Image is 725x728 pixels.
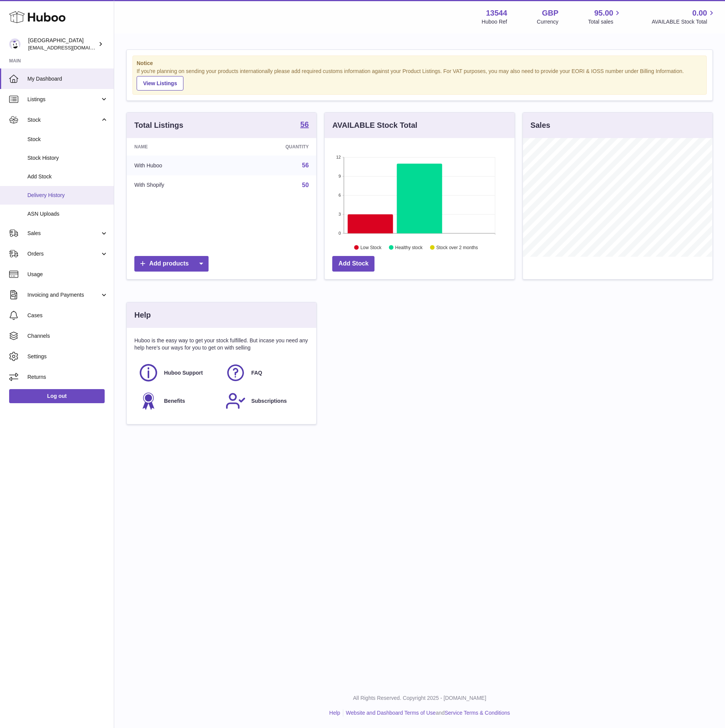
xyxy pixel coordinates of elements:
text: 12 [336,155,341,159]
a: 56 [300,121,309,130]
text: Stock over 2 months [437,245,478,250]
h3: Help [134,310,151,320]
div: If you're planning on sending your products internationally please add required customs informati... [137,68,703,91]
div: [GEOGRAPHIC_DATA] [28,37,97,51]
span: Invoicing and Payments [27,291,100,299]
a: Help [329,710,340,716]
text: 0 [339,231,341,235]
a: 0.00 AVAILABLE Stock Total [652,8,716,25]
a: 56 [302,162,309,168]
span: Add Stock [27,173,108,180]
span: Channels [27,332,108,340]
h3: AVAILABLE Stock Total [332,120,417,130]
strong: Notice [137,60,703,67]
a: View Listings [137,76,183,91]
li: and [343,709,510,717]
span: 95.00 [594,8,613,18]
a: Subscriptions [225,391,305,411]
span: [EMAIL_ADDRESS][DOMAIN_NAME] [28,45,112,51]
a: Service Terms & Conditions [445,710,510,716]
text: Healthy stock [395,245,423,250]
span: FAQ [251,369,262,377]
a: Add products [134,256,209,272]
span: 0.00 [692,8,707,18]
strong: 56 [300,121,309,128]
span: Orders [27,250,100,258]
span: Listings [27,96,100,103]
a: Huboo Support [138,362,218,383]
text: 3 [339,212,341,216]
p: All Rights Reserved. Copyright 2025 - [DOMAIN_NAME] [120,695,719,702]
span: ASN Uploads [27,210,108,218]
a: Benefits [138,391,218,411]
span: Returns [27,374,108,381]
th: Name [127,138,229,156]
span: Benefits [164,397,185,405]
th: Quantity [229,138,317,156]
div: Huboo Ref [482,18,507,25]
text: 6 [339,193,341,197]
span: Cases [27,312,108,319]
strong: GBP [542,8,558,18]
a: Add Stock [332,256,374,272]
h3: Total Listings [134,120,183,130]
span: Subscriptions [251,397,287,405]
text: Low Stock [360,245,382,250]
h3: Sales [531,120,550,130]
img: mariana@blankstreet.com [9,38,21,50]
a: FAQ [225,362,305,383]
a: 95.00 Total sales [588,8,622,25]
a: 50 [302,182,309,188]
strong: 13544 [486,8,507,18]
td: With Shopify [127,175,229,195]
a: Website and Dashboard Terms of Use [346,710,436,716]
span: Huboo Support [164,369,203,377]
p: Huboo is the easy way to get your stock fulfilled. But incase you need any help here's our ways f... [134,337,309,351]
span: My Dashboard [27,75,108,83]
a: Log out [9,389,105,403]
div: Currency [537,18,559,25]
text: 9 [339,174,341,178]
span: Total sales [588,18,622,25]
td: With Huboo [127,156,229,175]
span: Stock History [27,154,108,162]
span: Sales [27,230,100,237]
span: AVAILABLE Stock Total [652,18,716,25]
span: Usage [27,271,108,278]
span: Settings [27,353,108,360]
span: Stock [27,136,108,143]
span: Stock [27,116,100,124]
span: Delivery History [27,192,108,199]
